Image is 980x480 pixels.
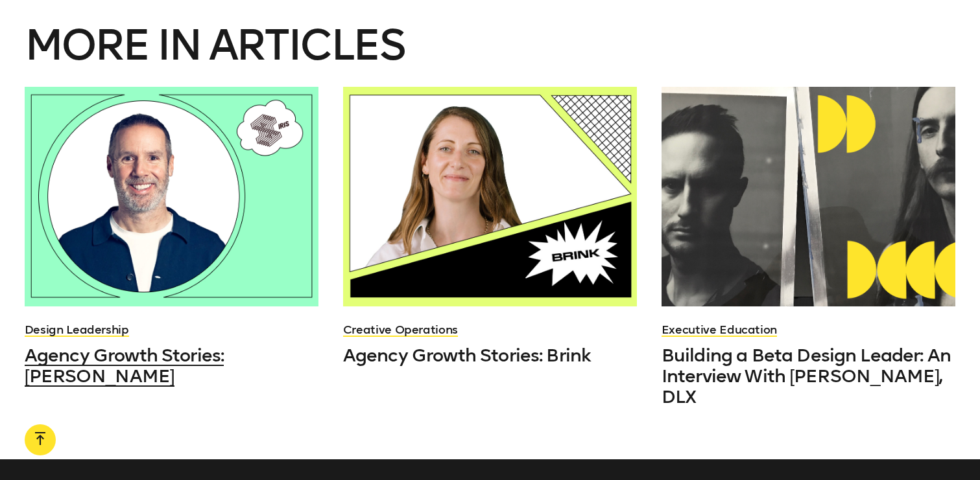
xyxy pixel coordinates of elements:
[343,345,637,366] a: Agency Growth Stories: Brink
[25,323,129,337] a: Design Leadership
[343,323,458,337] a: Creative Operations
[662,323,777,337] a: Executive Education
[343,345,591,366] span: Agency Growth Stories: Brink
[25,345,318,387] a: Agency Growth Stories: [PERSON_NAME]
[662,345,955,407] a: Building a Beta Design Leader: An Interview With [PERSON_NAME], DLX
[25,345,224,387] span: Agency Growth Stories: [PERSON_NAME]
[662,345,951,407] span: Building a Beta Design Leader: An Interview With [PERSON_NAME], DLX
